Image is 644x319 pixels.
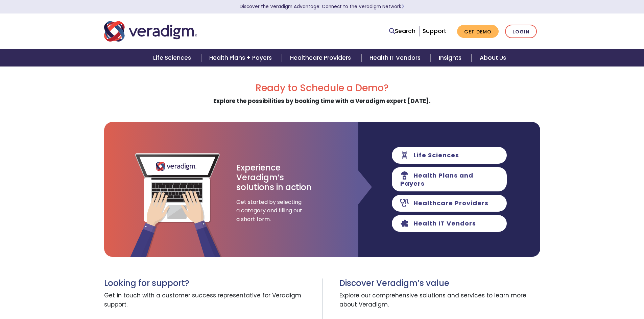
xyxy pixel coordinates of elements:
[472,49,514,67] a: About Us
[505,25,537,38] a: Login
[423,27,446,35] a: Support
[361,49,431,67] a: Health IT Vendors
[339,278,540,288] h3: Discover Veradigm’s value
[457,25,499,38] a: Get Demo
[236,198,304,224] span: Get started by selecting a category and filling out a short form.
[104,288,317,313] span: Get in touch with a customer success representative for Veradigm support.
[389,27,415,36] a: Search
[104,82,540,94] h2: Ready to Schedule a Demo?
[282,49,361,67] a: Healthcare Providers
[213,97,431,105] strong: Explore the possibilities by booking time with a Veradigm expert [DATE].
[431,49,472,67] a: Insights
[145,49,201,67] a: Life Sciences
[240,3,404,10] a: Discover the Veradigm Advantage: Connect to the Veradigm NetworkLearn More
[104,278,317,288] h3: Looking for support?
[339,288,540,313] span: Explore our comprehensive solutions and services to learn more about Veradigm.
[401,3,404,10] span: Learn More
[236,163,312,192] h3: Experience Veradigm’s solutions in action
[104,20,197,43] img: Veradigm logo
[201,49,282,67] a: Health Plans + Payers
